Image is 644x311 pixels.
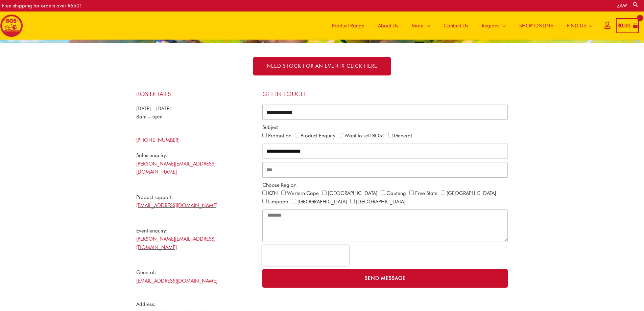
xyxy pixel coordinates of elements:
label: [GEOGRAPHIC_DATA] [356,199,405,205]
a: View Shopping Cart, empty [616,18,639,34]
label: Free State [415,190,437,196]
label: Choose Region [262,181,296,190]
button: Send Message [262,269,508,288]
a: More [405,12,437,40]
label: [GEOGRAPHIC_DATA] [447,190,496,196]
label: Gauteng [386,190,406,196]
span: NEED STOCK FOR AN EVENT? Click here [267,64,377,69]
a: ZA [617,3,627,9]
bdi: 0.00 [617,23,630,29]
span: About Us [378,16,398,36]
a: Product Range [325,12,371,40]
span: Send Message [365,276,406,281]
h4: Get in touch [262,90,508,98]
label: Western Cape [287,190,319,196]
span: FIND US [567,16,586,36]
a: Contact Us [437,12,475,40]
label: Limpopo [268,199,288,205]
form: CONTACT ALL [262,105,508,291]
label: [GEOGRAPHIC_DATA] [328,190,377,196]
label: Product Enquiry [301,133,335,139]
a: Regions [475,12,512,40]
span: Contact Us [444,16,468,36]
label: Want to sell BOS? [344,133,385,139]
span: SHOP ONLINE [519,16,553,36]
nav: Site Navigation [320,12,599,40]
a: [EMAIL_ADDRESS][DOMAIN_NAME] [136,278,217,284]
a: NEED STOCK FOR AN EVENT? Click here [253,57,391,75]
label: General [394,133,412,139]
a: [EMAIL_ADDRESS][DOMAIN_NAME] [136,202,217,208]
span: R [617,23,620,29]
label: KZN [268,190,278,196]
span: [DATE] – [DATE] [136,106,171,112]
a: [PERSON_NAME][EMAIL_ADDRESS][DOMAIN_NAME] [136,161,216,175]
iframe: reCAPTCHA [262,245,349,266]
p: Sales enquiry: Product support: Event enquiry: General: [136,151,256,285]
label: [GEOGRAPHIC_DATA] [297,199,347,205]
a: [PHONE_NUMBER] [136,137,180,143]
a: SHOP ONLINE [512,12,560,40]
span: Product Range [332,16,364,36]
span: More [412,16,424,36]
a: [PERSON_NAME][EMAIL_ADDRESS][DOMAIN_NAME] [136,236,216,250]
a: About Us [371,12,405,40]
label: Promotion [268,133,291,139]
span: Regions [482,16,499,36]
a: Search button [632,1,639,8]
label: Subject [262,123,279,132]
span: 8am – 5pm [136,114,163,120]
h4: BOS Details [136,90,256,98]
